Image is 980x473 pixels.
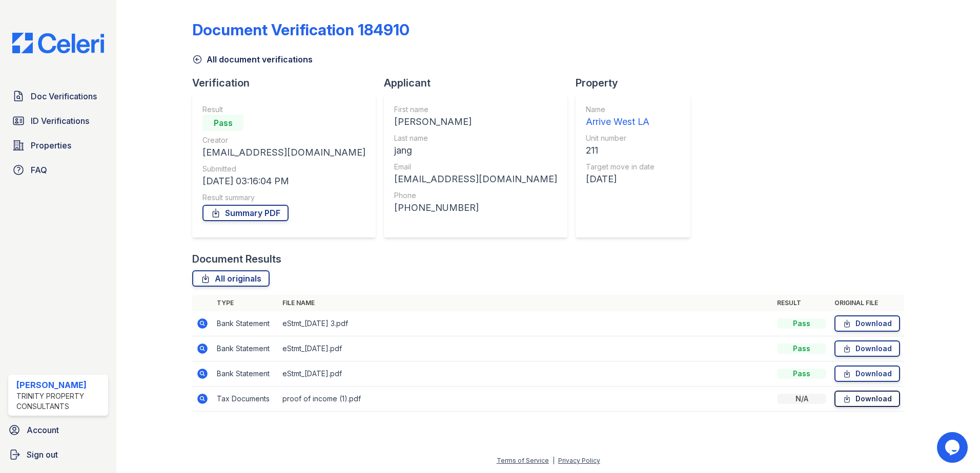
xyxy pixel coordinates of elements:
[586,172,655,186] div: [DATE]
[576,76,699,90] div: Property
[777,343,826,354] div: Pass
[16,391,104,412] div: Trinity Property Consultants
[834,365,900,382] a: Download
[394,133,557,143] div: Last name
[202,174,365,188] div: [DATE] 03:16:04 PM
[202,164,365,174] div: Submitted
[8,135,108,156] a: Properties
[213,361,278,386] td: Bank Statement
[192,53,313,66] a: All document verifications
[4,420,112,440] a: Account
[777,369,826,379] div: Pass
[213,336,278,361] td: Bank Statement
[27,448,58,461] span: Sign out
[586,143,655,158] div: 211
[834,391,900,407] a: Download
[202,205,289,221] a: Summary PDF
[497,457,549,464] a: Terms of Service
[553,457,555,464] div: |
[278,336,773,361] td: eStmt_[DATE].pdf
[4,33,112,53] img: CE_Logo_Blue-a8612792a0a2168367f1c8372b55b34899dd931a85d93a1a3d3e32e68fde9ad4.png
[394,172,557,186] div: [EMAIL_ADDRESS][DOMAIN_NAME]
[394,162,557,172] div: Email
[31,139,71,152] span: Properties
[394,201,557,215] div: [PHONE_NUMBER]
[4,444,112,465] a: Sign out
[192,20,410,39] div: Document Verification 184910
[937,432,970,463] iframe: chat widget
[278,295,773,311] th: File name
[394,104,557,115] div: First name
[31,115,89,127] span: ID Verifications
[31,164,47,176] span: FAQ
[8,111,108,131] a: ID Verifications
[192,252,281,266] div: Document Results
[202,115,243,131] div: Pass
[558,457,600,464] a: Privacy Policy
[586,162,655,172] div: Target move in date
[384,76,576,90] div: Applicant
[278,361,773,386] td: eStmt_[DATE].pdf
[192,270,270,287] a: All originals
[586,115,655,129] div: Arrive West LA
[834,315,900,332] a: Download
[394,143,557,158] div: jang
[586,133,655,143] div: Unit number
[830,295,904,311] th: Original file
[586,104,655,115] div: Name
[202,145,365,160] div: [EMAIL_ADDRESS][DOMAIN_NAME]
[278,386,773,412] td: proof of income (1).pdf
[202,104,365,115] div: Result
[202,135,365,145] div: Creator
[586,104,655,129] a: Name Arrive West LA
[31,90,97,102] span: Doc Verifications
[834,340,900,357] a: Download
[278,311,773,336] td: eStmt_[DATE] 3.pdf
[8,86,108,106] a: Doc Verifications
[213,311,278,336] td: Bank Statement
[773,295,830,311] th: Result
[8,160,108,180] a: FAQ
[27,424,59,436] span: Account
[213,295,278,311] th: Type
[192,76,384,90] div: Verification
[16,379,104,391] div: [PERSON_NAME]
[202,192,365,203] div: Result summary
[213,386,278,412] td: Tax Documents
[777,318,826,329] div: Pass
[394,115,557,129] div: [PERSON_NAME]
[394,190,557,201] div: Phone
[777,394,826,404] div: N/A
